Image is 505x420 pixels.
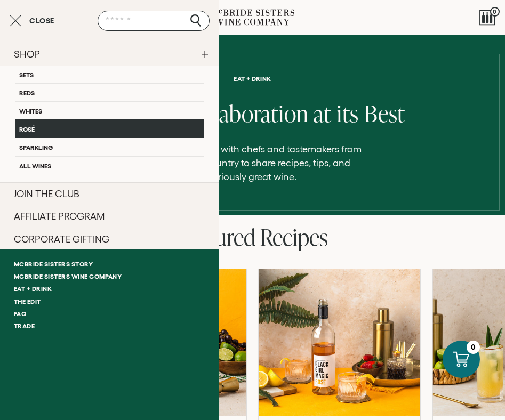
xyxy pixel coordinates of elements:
a: Sets [15,66,204,83]
a: All Wines [15,156,204,174]
p: We’ve teamed up with chefs and tastemakers from all over the country to share recipes, tips, and ... [138,142,368,184]
span: its [337,98,359,129]
a: Reds [15,83,204,101]
a: Rosé [15,119,204,138]
a: Sparkling [15,138,204,156]
span: Recipes [260,221,328,253]
span: at [314,98,332,129]
button: Close cart [10,14,54,27]
span: Close [29,17,54,25]
span: Best [364,98,405,129]
div: 0 [467,341,480,354]
span: 0 [490,7,500,17]
a: Whites [15,101,204,119]
span: Collaboration [182,98,308,129]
